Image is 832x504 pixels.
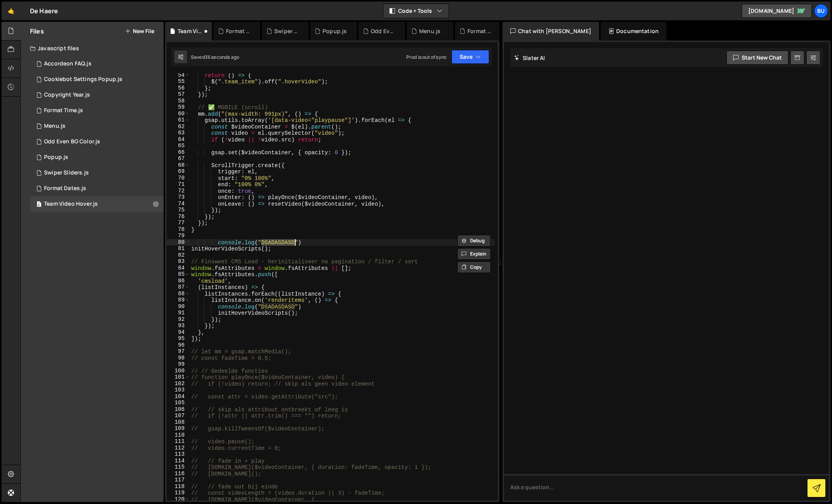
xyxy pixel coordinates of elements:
[226,27,251,35] div: Format Dates.js
[191,54,239,60] div: Saved
[167,72,190,79] div: 54
[167,387,190,393] div: 103
[167,181,190,188] div: 71
[30,56,166,72] div: 17043/46857.js
[30,118,166,134] div: 17043/46859.js
[371,27,396,35] div: Odd Even BG Color.js
[502,22,599,41] div: Chat with [PERSON_NAME]
[167,310,190,316] div: 91
[457,235,491,247] button: Debug
[167,406,190,413] div: 106
[467,27,492,35] div: Format Time.js
[167,496,190,503] div: 120
[167,348,190,355] div: 97
[167,143,190,149] div: 65
[726,51,788,65] button: Start new chat
[167,412,190,419] div: 107
[167,162,190,169] div: 68
[30,196,166,212] div: 17043/46861.js
[44,169,89,176] div: Swiper Sliders.js
[167,233,190,239] div: 79
[167,220,190,226] div: 77
[37,202,41,208] span: 2
[30,87,166,103] div: 17043/46856.js
[274,27,299,35] div: Swiper Sliders.js
[167,458,190,464] div: 114
[167,483,190,490] div: 118
[167,213,190,220] div: 76
[44,60,92,67] div: Accordeon FAQ.js
[406,54,447,60] div: Prod is out of sync
[167,316,190,323] div: 92
[167,451,190,458] div: 113
[44,138,100,145] div: Odd Even BG Color.js
[419,27,441,35] div: Menu.js
[514,54,545,62] h2: Slater AI
[167,104,190,111] div: 59
[44,123,65,130] div: Menu.js
[167,123,190,130] div: 62
[167,368,190,374] div: 100
[30,150,166,165] div: 17043/46852.js
[167,291,190,297] div: 88
[44,107,83,114] div: Format Time.js
[30,134,166,150] div: 17043/46858.js
[167,329,190,336] div: 94
[167,207,190,213] div: 75
[167,85,190,92] div: 56
[167,91,190,98] div: 57
[167,149,190,156] div: 66
[742,4,812,18] a: [DOMAIN_NAME]
[167,342,190,349] div: 96
[167,201,190,207] div: 74
[167,393,190,400] div: 104
[167,117,190,123] div: 61
[30,165,166,181] div: 17043/46851.js
[167,445,190,451] div: 112
[167,464,190,471] div: 115
[44,154,68,161] div: Popup.js
[814,4,828,18] a: Bu
[167,265,190,271] div: 84
[30,6,58,16] div: De Haere
[30,181,166,196] div: 17043/46854.js
[167,155,190,162] div: 67
[167,438,190,445] div: 111
[167,278,190,284] div: 86
[167,284,190,291] div: 87
[30,72,166,87] div: 17043/46853.js
[167,322,190,329] div: 93
[167,400,190,406] div: 105
[167,477,190,483] div: 117
[167,471,190,477] div: 116
[167,425,190,432] div: 109
[167,194,190,201] div: 73
[44,185,86,192] div: Format Dates.js
[167,361,190,368] div: 99
[323,27,347,35] div: Popup.js
[457,248,491,260] button: Explain
[167,226,190,233] div: 78
[167,78,190,85] div: 55
[451,50,489,64] button: Save
[167,335,190,342] div: 95
[178,27,203,35] div: Team Video Hover.js
[167,188,190,194] div: 72
[457,261,491,273] button: Copy
[125,28,154,34] button: New File
[2,2,21,20] a: 🤙
[167,245,190,252] div: 81
[167,303,190,310] div: 90
[167,258,190,265] div: 83
[167,130,190,136] div: 63
[167,111,190,117] div: 60
[167,271,190,278] div: 85
[44,92,90,99] div: Copyright Year.js
[21,41,164,56] div: Javascript files
[205,54,239,60] div: 36 seconds ago
[601,22,666,41] div: Documentation
[44,76,122,83] div: Cookiebot Settings Popup.js
[44,201,98,208] div: Team Video Hover.js
[30,103,166,118] div: 17043/46855.js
